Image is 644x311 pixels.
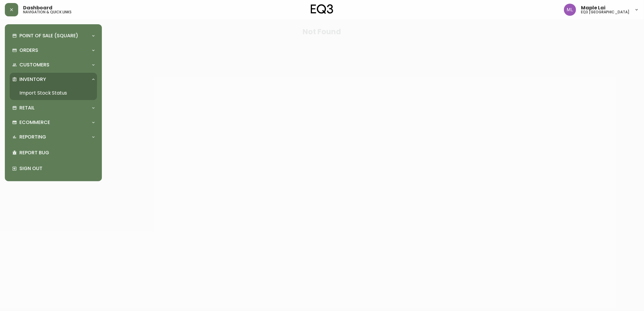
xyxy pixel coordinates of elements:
[19,119,50,126] p: Ecommerce
[19,32,78,39] p: Point of Sale (Square)
[564,4,576,16] img: 61e28cffcf8cc9f4e300d877dd684943
[10,29,97,42] div: Point of Sale (Square)
[10,73,97,86] div: Inventory
[19,76,46,83] p: Inventory
[10,44,97,57] div: Orders
[10,116,97,129] div: Ecommerce
[10,86,97,100] a: Import Stock Status
[19,105,35,111] p: Retail
[311,4,333,14] img: logo
[19,62,49,68] p: Customers
[19,165,95,172] p: Sign Out
[581,5,605,10] span: Maple Lai
[10,130,97,144] div: Reporting
[19,47,38,54] p: Orders
[23,5,52,10] span: Dashboard
[23,10,72,14] h5: navigation & quick links
[10,101,97,115] div: Retail
[581,10,629,14] h5: eq3 [GEOGRAPHIC_DATA]
[19,134,46,140] p: Reporting
[10,161,97,176] div: Sign Out
[10,58,97,72] div: Customers
[10,145,97,161] div: Report Bug
[19,149,95,156] p: Report Bug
